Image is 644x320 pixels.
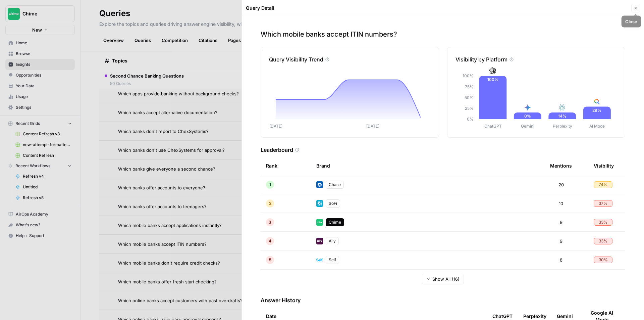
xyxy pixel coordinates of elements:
img: mhv33baw7plipcpp00rsngv1nu95 [316,219,323,226]
text: 14% [558,113,566,119]
span: 74 % [599,182,607,188]
button: Show All (16) [422,274,464,284]
text: 29% [592,108,601,113]
img: 3vibx1q1sudvcbtbvr0vc6shfgz6 [316,200,323,207]
div: SoFi [326,199,340,208]
div: Chase [326,181,344,189]
p: Which mobile banks accept ITIN numbers? [261,30,625,39]
span: 33 % [599,219,607,225]
tspan: [DATE] [366,124,379,129]
tspan: 75% [465,84,474,89]
div: Self [326,256,339,264]
div: Visibility [594,156,614,175]
span: 3 [269,219,271,225]
span: 2 [269,200,271,207]
span: 10 [559,200,563,207]
div: Mentions [550,156,572,175]
span: 30 % [599,257,608,263]
p: Visibility by Platform [455,55,507,63]
div: Query Detail [246,5,629,11]
tspan: 100% [463,73,474,78]
span: 20 [558,181,564,188]
span: 37 % [599,200,607,207]
tspan: [DATE] [269,124,282,129]
span: 5 [269,257,271,263]
p: Query Visibility Trend [269,55,323,63]
span: Show All (16) [432,276,460,282]
h3: Answer History [261,296,625,304]
tspan: Perplexity [552,124,572,129]
div: Chime [326,218,344,226]
tspan: 50% [465,95,474,100]
span: 1 [269,182,271,188]
div: Rank [266,156,277,175]
span: 33 % [599,238,607,244]
text: 0% [524,113,531,119]
span: 8 [560,257,562,263]
tspan: 25% [465,106,474,111]
h3: Leaderboard [261,146,293,154]
span: 9 [560,238,562,244]
tspan: ChatGPT [484,124,501,129]
img: 6kpiqdjyeze6p7sw4gv76b3s6kbq [316,238,323,244]
tspan: Gemini [521,124,534,129]
span: 4 [269,238,271,244]
span: 9 [560,219,562,226]
img: coj8e531q0s3ia02g5lp8nelrgng [316,181,323,188]
div: Ally [326,237,339,245]
text: 100% [487,77,498,82]
div: Brand [316,156,539,175]
img: 8ktsc9c2wq3fdiq3j37anl1gvegp [316,257,323,263]
tspan: 0% [467,117,474,122]
tspan: AI Mode [589,124,605,129]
